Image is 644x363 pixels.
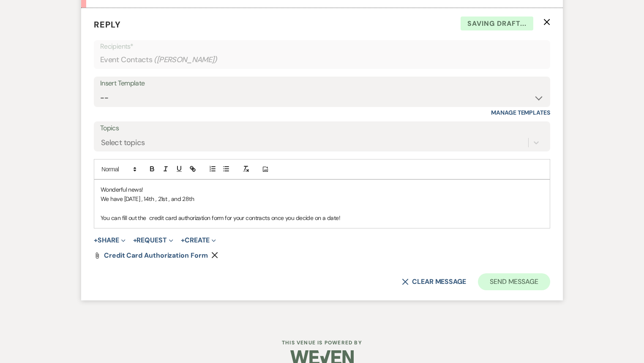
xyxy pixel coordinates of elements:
p: You can fill out the credit card authorization form for your contracts once you decide on a date! [101,213,543,223]
span: + [94,237,98,244]
button: Create [181,237,216,244]
div: Event Contacts [100,52,544,68]
span: Credit Card Authorization Form [104,251,208,260]
button: Clear message [402,278,466,285]
span: ( [PERSON_NAME] ) [154,54,217,66]
span: + [133,237,137,244]
span: Saving draft... [461,16,533,31]
span: Reply [94,19,121,30]
a: Manage Templates [491,109,550,116]
button: Share [94,237,126,244]
p: We have [DATE] , 14th , 21st , and 28th [101,194,543,203]
a: Credit Card Authorization Form [104,252,208,259]
div: Select topics [101,137,145,148]
label: Topics [100,122,544,135]
span: + [181,237,185,244]
p: Wonderful news! [101,185,543,194]
div: Insert Template [100,77,544,90]
button: Send Message [478,273,550,290]
button: Request [133,237,173,244]
p: Recipients* [100,41,544,52]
